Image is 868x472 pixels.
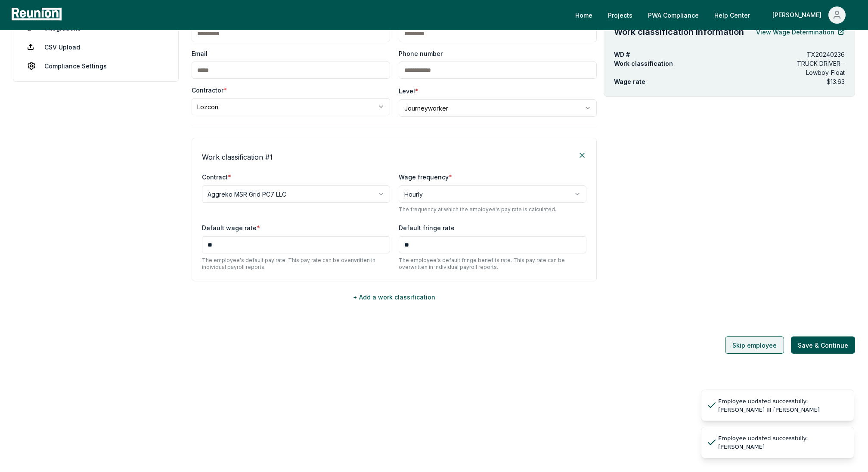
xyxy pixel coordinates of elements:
[766,6,852,24] button: [PERSON_NAME]
[399,173,452,181] label: Wage frequency
[780,59,845,77] p: TRUCK DRIVER - Lowboy-Float
[202,173,231,181] label: Contract
[202,224,260,231] label: Default wage rate
[772,6,825,24] div: [PERSON_NAME]
[20,38,171,56] a: CSV Upload
[399,206,587,213] p: The frequency at which the employee's pay rate is calculated.
[827,77,845,86] p: $13.63
[192,86,227,95] label: Contractor
[725,336,784,354] button: Skip employee
[202,257,390,271] p: The employee's default pay rate. This pay rate can be overwritten in individual payroll reports.
[399,224,455,231] label: Default fringe rate
[614,50,630,59] p: WD #
[20,57,171,74] a: Compliance Settings
[791,336,855,354] button: Save & Continue
[192,49,208,58] label: Email
[399,87,418,95] label: Level
[707,6,757,24] a: Help Center
[756,23,845,40] a: View Wage Determination
[568,6,859,24] nav: Main
[614,25,744,38] h4: Work classification information
[202,152,273,162] h4: Work classification # 1
[568,6,599,24] a: Home
[718,434,847,451] div: Employee updated successfully: [PERSON_NAME]
[641,6,706,24] a: PWA Compliance
[807,50,845,59] p: TX20240236
[614,59,766,68] p: Work classification
[399,49,443,58] label: Phone number
[192,288,597,305] button: + Add a work classification
[718,397,847,414] div: Employee updated successfully: [PERSON_NAME] III [PERSON_NAME]
[399,257,587,271] p: The employee's default fringe benefits rate. This pay rate can be overwritten in individual payro...
[614,77,645,86] p: Wage rate
[601,6,639,24] a: Projects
